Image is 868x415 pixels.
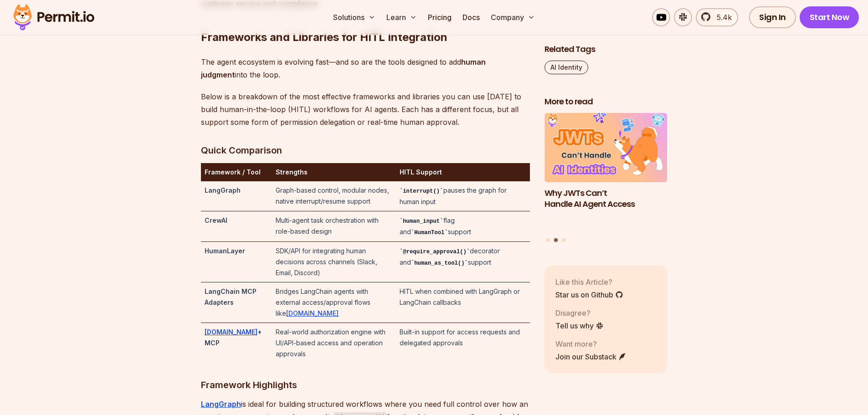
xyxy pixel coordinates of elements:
[696,8,738,26] a: 5.4k
[562,238,565,242] button: Go to slide 3
[800,6,859,28] a: Start Now
[749,6,796,28] a: Sign In
[205,186,241,194] strong: LangGraph
[400,218,443,225] code: human_input
[459,8,483,26] a: Docs
[487,8,539,26] button: Company
[396,282,530,323] td: HITL when combined with LangGraph or LangChain callbacks
[396,242,530,282] td: decorator and support
[546,238,550,242] button: Go to slide 1
[286,309,339,317] a: [DOMAIN_NAME]
[555,307,604,318] p: Disagree?
[544,187,668,210] h3: Why JWTs Can’t Handle AI Agent Access
[396,181,530,211] td: pauses the graph for human input
[544,113,668,233] a: Why JWTs Can’t Handle AI Agent AccessWhy JWTs Can’t Handle AI Agent Access
[272,242,395,282] td: SDK/API for integrating human decisions across channels (Slack, Email, Discord)
[205,247,245,255] strong: HumanLayer
[272,211,395,242] td: Multi-agent task orchestration with role-based design
[205,287,257,306] strong: LangChain MCP Adapters
[400,249,470,255] code: @require_approval()
[544,61,588,74] a: AI Identity
[9,2,98,33] img: Permit logo
[201,378,530,392] h3: Framework Highlights
[544,113,668,182] img: Why JWTs Can’t Handle AI Agent Access
[272,181,395,211] td: Graph-based control, modular nodes, native interrupt/resume support
[272,323,395,364] td: Real-world authorization engine with UI/API-based access and operation approvals
[201,400,241,409] a: LangGraph
[554,238,558,242] button: Go to slide 2
[555,351,627,362] a: Join our Substack
[396,163,530,181] th: HITL Support
[205,328,257,336] a: [DOMAIN_NAME]
[272,163,395,181] th: Strengths
[544,113,668,244] div: Posts
[555,338,627,349] p: Want more?
[201,143,530,158] h3: Quick Comparison
[555,289,623,300] a: Star us on Github
[555,320,604,331] a: Tell us why
[205,216,227,224] strong: CrewAI
[411,260,468,266] code: human_as_tool()
[555,276,623,287] p: Like this Article?
[201,90,530,128] p: Below is a breakdown of the most effective frameworks and libraries you can use [DATE] to build h...
[424,8,455,26] a: Pricing
[711,12,732,23] span: 5.4k
[400,188,443,195] code: interrupt()
[396,211,530,242] td: flag and support
[201,56,530,81] p: The agent ecosystem is evolving fast—and so are the tools designed to add into the loop.
[411,230,448,236] code: HumanTool
[544,113,668,233] li: 2 of 3
[201,163,272,181] th: Framework / Tool
[544,96,668,108] h2: More to read
[544,44,668,55] h2: Related Tags
[329,8,379,26] button: Solutions
[383,8,421,26] button: Learn
[272,282,395,323] td: Bridges LangChain agents with external access/approval flows like
[396,323,530,364] td: Built-in support for access requests and delegated approvals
